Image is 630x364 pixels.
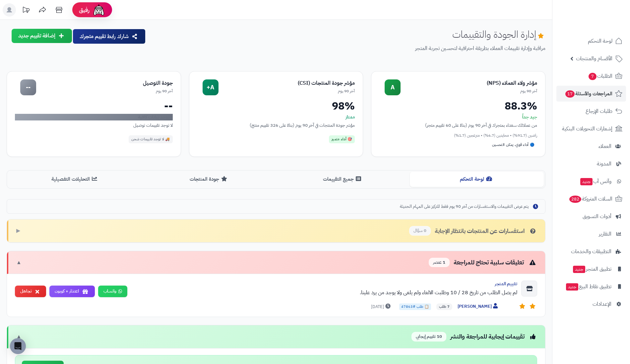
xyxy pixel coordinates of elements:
div: 🚚 لا توجد تقييمات شحن [129,135,173,143]
div: 🔵 أداء قوي، يمكن التحسين [489,141,537,149]
span: 282 [569,196,581,203]
div: جيد جداً [379,114,537,120]
div: مؤشر ولاء العملاء (NPS) [401,79,537,87]
a: واتساب [98,286,127,297]
div: لا توجد بيانات كافية [15,114,173,120]
div: 🎯 أداء متميز [329,135,355,143]
span: ▶ [16,227,20,235]
div: 88.3% [379,101,537,111]
div: راضين (91.7%) • محايدين (6.7%) • منزعجين (1.7%) [379,133,537,138]
span: الإعدادات [593,299,611,309]
span: أدوات التسويق [583,212,611,221]
div: آخر 90 يوم [401,88,537,94]
div: آخر 90 يوم [36,88,173,94]
div: لا توجد تقييمات توصيل [15,122,173,129]
div: لم يصل الطلب من تاريخ 28 / 10 وطلبت الالغاء ولم يلغى ولا يوجد من يرد علينا. [133,289,517,296]
span: جديد [573,266,585,273]
a: أدوات التسويق [556,208,626,224]
button: جودة المنتجات [142,172,276,187]
span: تطبيق نقاط البيع [565,282,611,291]
span: التطبيقات والخدمات [571,247,611,256]
span: 7 [589,73,597,80]
div: تقييم المتجر [133,281,517,287]
span: 📋 طلب #47863 [399,303,431,310]
span: إشعارات التحويلات البنكية [562,124,612,133]
span: جديد [566,283,578,291]
button: تجاهل [15,286,46,297]
a: تطبيق نقاط البيعجديد [556,279,626,295]
span: 10 تقييم إيجابي [411,332,446,341]
div: مؤشر جودة المنتجات في آخر 90 يوم (بناءً على 326 تقييم منتج) [197,122,355,129]
div: Open Intercom Messenger [10,338,26,354]
button: لوحة التحكم [410,172,544,187]
button: إضافة تقييم جديد [12,29,72,43]
span: [DATE] [371,303,392,310]
a: العملاء [556,138,626,154]
div: جودة التوصيل [36,79,173,87]
span: 17 [565,90,575,98]
span: الأقسام والمنتجات [576,54,612,63]
div: ممتاز [197,114,355,120]
div: تعليقات سلبية تحتاج للمراجعة [429,258,537,267]
span: العملاء [598,142,611,151]
a: المراجعات والأسئلة17 [556,86,626,102]
span: يتم عرض التقييمات والاستفسارات من آخر 90 يوم فقط للتركيز على المهام الحديثة [400,204,529,210]
div: مؤشر جودة المنتجات (CSI) [219,79,355,87]
button: اعتذار + كوبون [49,286,95,297]
div: -- [15,101,173,111]
span: تطبيق المتجر [572,264,611,274]
button: جميع التقييمات [276,172,410,187]
a: إشعارات التحويلات البنكية [556,121,626,137]
a: لوحة التحكم [556,33,626,49]
span: 1 عنصر [429,258,450,267]
a: التطبيقات والخدمات [556,244,626,259]
span: رفيق [79,6,90,14]
a: الإعدادات [556,296,626,312]
a: طلبات الإرجاع [556,103,626,119]
div: استفسارات عن المنتجات بانتظار الإجابة [409,226,537,236]
div: 98% [197,101,355,111]
span: 7 طلب [436,303,452,310]
span: [PERSON_NAME] [458,303,499,310]
a: وآتس آبجديد [556,173,626,189]
span: طلبات الإرجاع [586,107,612,116]
span: الطلبات [588,71,612,81]
div: -- [20,79,36,95]
a: السلات المتروكة282 [556,191,626,207]
div: A+ [203,79,219,95]
h1: إدارة الجودة والتقييمات [452,29,545,40]
span: ▼ [16,259,22,266]
div: A [385,79,401,95]
img: logo-2.png [585,17,624,31]
span: وآتس آب [580,177,611,186]
span: جديد [580,178,593,185]
div: تقييمات إيجابية للمراجعة والنشر [411,332,537,341]
img: ai-face.png [92,3,105,17]
button: شارك رابط تقييم متجرك [73,29,145,44]
p: مراقبة وإدارة تقييمات العملاء بطريقة احترافية لتحسين تجربة المتجر [151,45,545,52]
div: من عملائك سعداء بمتجرك في آخر 90 يوم (بناءً على 60 تقييم متجر) [379,122,537,129]
span: المراجعات والأسئلة [565,89,612,98]
div: آخر 90 يوم [219,88,355,94]
a: تطبيق المتجرجديد [556,261,626,277]
span: 0 سؤال [409,226,431,236]
a: تحديثات المنصة [18,3,34,18]
span: ▼ [16,333,22,341]
span: التقارير [599,229,611,239]
a: الطلبات7 [556,68,626,84]
button: التحليلات التفصيلية [8,172,142,187]
a: التقارير [556,226,626,242]
span: المدونة [597,159,611,168]
a: المدونة [556,156,626,172]
span: السلات المتروكة [569,194,612,204]
span: لوحة التحكم [588,36,612,46]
